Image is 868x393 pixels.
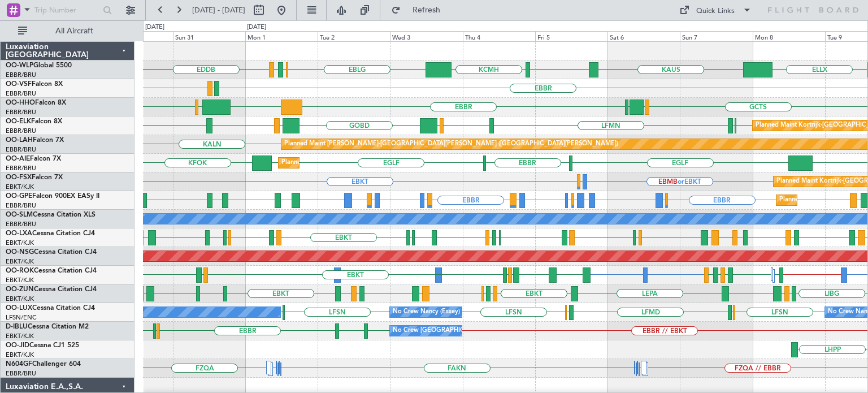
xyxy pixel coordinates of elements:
[6,257,34,266] a: EBKT/KJK
[281,154,459,171] div: Planned Maint [GEOGRAPHIC_DATA] ([GEOGRAPHIC_DATA])
[6,305,95,312] a: OO-LUXCessna Citation CJ4
[6,286,34,293] span: OO-ZUN
[6,193,32,200] span: OO-GPE
[245,31,318,41] div: Mon 1
[6,100,66,106] a: OO-HHOFalcon 8X
[6,108,36,116] a: EBBR/BRU
[6,361,81,368] a: N604GFChallenger 604
[680,31,752,41] div: Sun 7
[34,2,99,19] input: Trip Number
[6,156,61,162] a: OO-AIEFalcon 7X
[6,239,34,247] a: EBKT/KJK
[192,5,245,15] span: [DATE] - [DATE]
[6,81,63,88] a: OO-VSFFalcon 8X
[284,136,618,153] div: Planned Maint [PERSON_NAME]-[GEOGRAPHIC_DATA][PERSON_NAME] ([GEOGRAPHIC_DATA][PERSON_NAME])
[463,31,535,41] div: Thu 4
[6,332,34,340] a: EBKT/KJK
[6,118,31,125] span: OO-ELK
[6,230,32,237] span: OO-LXA
[607,31,680,41] div: Sat 6
[318,31,390,41] div: Tue 2
[696,6,735,17] div: Quick Links
[6,305,32,312] span: OO-LUX
[535,31,607,41] div: Fri 5
[6,71,36,79] a: EBBR/BRU
[6,164,36,172] a: EBBR/BRU
[393,322,582,339] div: No Crew [GEOGRAPHIC_DATA] ([GEOGRAPHIC_DATA] National)
[386,1,454,19] button: Refresh
[6,211,33,218] span: OO-SLM
[247,23,266,32] div: [DATE]
[6,89,36,98] a: EBBR/BRU
[6,118,62,125] a: OO-ELKFalcon 8X
[6,81,32,88] span: OO-VSF
[6,267,34,274] span: OO-ROK
[6,286,97,293] a: OO-ZUNCessna Citation CJ4
[6,369,36,378] a: EBBR/BRU
[29,27,119,35] span: All Aircraft
[173,31,245,41] div: Sun 31
[6,313,37,322] a: LFSN/ENC
[6,193,99,200] a: OO-GPEFalcon 900EX EASy II
[6,211,96,218] a: OO-SLMCessna Citation XLS
[6,220,36,228] a: EBBR/BRU
[12,22,123,40] button: All Aircraft
[6,249,97,256] a: OO-NSGCessna Citation CJ4
[6,361,32,368] span: N604GF
[6,342,29,349] span: OO-JID
[6,323,89,330] a: D-IBLUCessna Citation M2
[6,62,72,69] a: OO-WLPGlobal 5500
[6,137,64,144] a: OO-LAHFalcon 7X
[6,351,34,359] a: EBKT/KJK
[6,62,33,69] span: OO-WLP
[6,137,33,144] span: OO-LAH
[403,6,450,14] span: Refresh
[6,100,35,106] span: OO-HHO
[145,23,164,32] div: [DATE]
[6,342,79,349] a: OO-JIDCessna CJ1 525
[6,127,36,135] a: EBBR/BRU
[6,276,34,284] a: EBKT/KJK
[6,295,34,303] a: EBKT/KJK
[6,156,30,162] span: OO-AIE
[6,183,34,191] a: EBKT/KJK
[753,31,825,41] div: Mon 8
[6,323,28,330] span: D-IBLU
[6,174,63,181] a: OO-FSXFalcon 7X
[393,304,460,321] div: No Crew Nancy (Essey)
[6,201,36,210] a: EBBR/BRU
[674,1,757,19] button: Quick Links
[6,230,95,237] a: OO-LXACessna Citation CJ4
[390,31,462,41] div: Wed 3
[6,249,34,256] span: OO-NSG
[6,267,97,274] a: OO-ROKCessna Citation CJ4
[6,145,36,154] a: EBBR/BRU
[6,174,32,181] span: OO-FSX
